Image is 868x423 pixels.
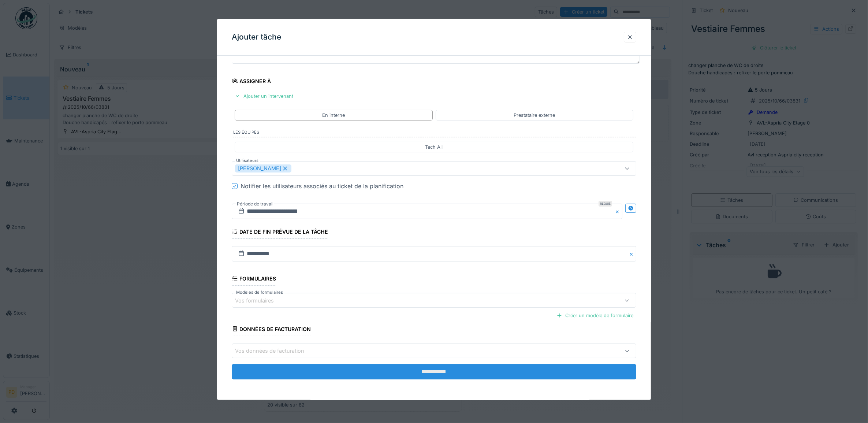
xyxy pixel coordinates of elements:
button: Close [628,246,636,261]
div: Formulaires [232,273,276,286]
label: Période de travail [236,200,274,208]
div: Vos données de facturation [235,347,314,355]
label: Les équipes [233,129,637,137]
div: Vos formulaires [235,297,284,305]
div: Tech All [425,144,443,151]
h3: Ajouter tâche [232,33,281,42]
div: Créer un modèle de formulaire [554,311,636,320]
label: Modèles de formulaires [235,289,284,296]
div: Ajouter un intervenant [232,91,296,101]
div: Assigner à [232,76,271,88]
div: Notifier les utilisateurs associés au ticket de la planification [241,182,403,190]
div: Date de fin prévue de la tâche [232,226,328,239]
div: Requis [599,201,612,207]
div: En interne [322,112,345,119]
button: Close [614,204,622,219]
div: Données de facturation [232,324,311,336]
div: Prestataire externe [514,112,555,119]
div: [PERSON_NAME] [235,164,291,172]
label: Utilisateurs [235,157,260,164]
